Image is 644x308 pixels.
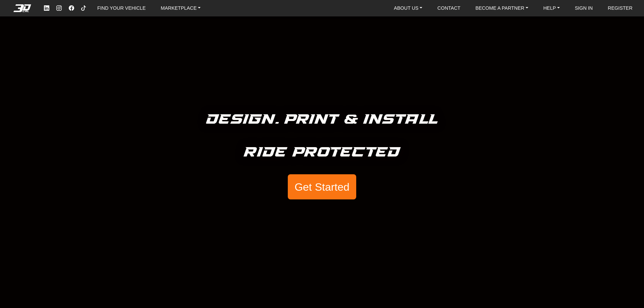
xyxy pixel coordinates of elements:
[572,3,596,13] a: SIGN IN
[435,3,463,13] a: CONTACT
[541,3,562,13] a: HELP
[391,3,425,13] a: ABOUT US
[473,3,531,13] a: BECOME A PARTNER
[95,3,148,13] a: FIND YOUR VEHICLE
[605,3,635,13] a: REGISTER
[206,109,438,131] h5: Design. Print & Install
[288,174,356,200] button: Get Started
[158,3,203,13] a: MARKETPLACE
[244,141,400,164] h5: Ride Protected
